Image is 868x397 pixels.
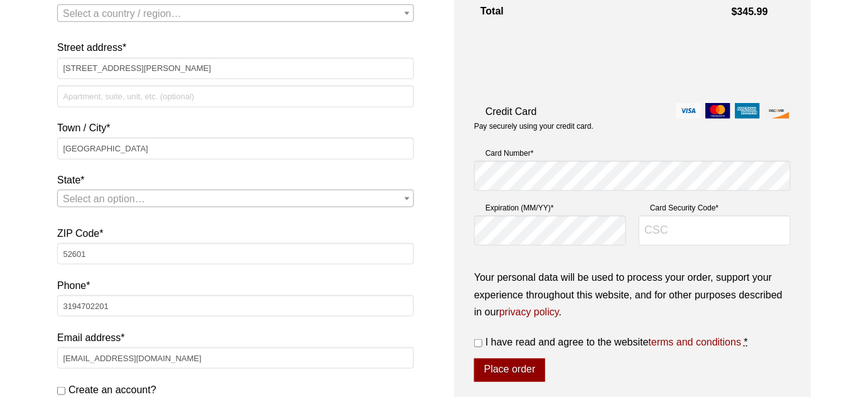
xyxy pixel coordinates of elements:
[744,337,748,347] abbr: required
[474,269,791,320] p: Your personal data will be used to process your order, support your experience throughout this we...
[474,37,665,86] iframe: reCAPTCHA
[57,119,414,136] label: Town / City
[68,384,156,395] span: Create an account?
[764,103,789,119] img: discover
[732,6,768,17] bdi: 345.99
[735,103,760,119] img: amex
[63,8,182,19] span: Select a country / region…
[474,121,791,132] p: Pay securely using your credit card.
[639,202,791,214] label: Card Security Code
[474,339,482,347] input: I have read and agree to the websiteterms and conditions *
[57,225,414,242] label: ZIP Code
[474,103,791,120] label: Credit Card
[676,103,701,119] img: visa
[57,190,414,207] span: State
[486,337,741,347] span: I have read and agree to the website
[474,142,791,256] fieldset: Payment Info
[63,193,145,204] span: Select an option…
[705,103,730,119] img: mastercard
[57,387,65,395] input: Create an account?
[57,329,414,346] label: Email address
[474,359,545,383] button: Place order
[57,277,414,294] label: Phone
[474,202,626,214] label: Expiration (MM/YY)
[499,307,559,317] a: privacy policy
[639,215,791,246] input: CSC
[649,337,742,347] a: terms and conditions
[474,147,791,160] label: Card Number
[57,39,414,56] label: Street address
[57,58,414,79] input: House number and street name
[57,171,414,188] label: State
[732,6,737,17] span: $
[57,85,414,107] input: Apartment, suite, unit, etc. (optional)
[57,4,414,22] span: Country / Region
